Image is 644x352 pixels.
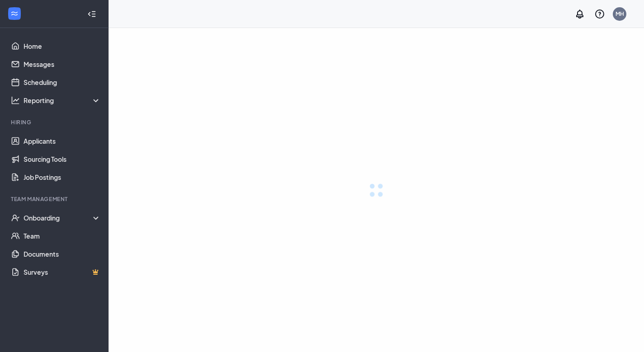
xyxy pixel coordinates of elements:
svg: UserCheck [11,213,20,222]
a: Home [24,37,101,55]
div: MH [616,10,624,18]
a: Team [24,227,101,245]
a: Scheduling [24,73,101,91]
svg: WorkstreamLogo [10,9,19,18]
div: Reporting [24,96,101,105]
div: Onboarding [24,213,101,222]
svg: QuestionInfo [594,9,605,19]
a: Applicants [24,132,101,150]
a: Documents [24,245,101,263]
a: Job Postings [24,168,101,186]
a: Messages [24,55,101,73]
svg: Notifications [574,9,585,19]
div: Team Management [11,195,99,203]
svg: Analysis [11,96,20,105]
a: Sourcing Tools [24,150,101,168]
svg: Collapse [87,9,96,19]
a: SurveysCrown [24,263,101,281]
div: Hiring [11,118,99,126]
